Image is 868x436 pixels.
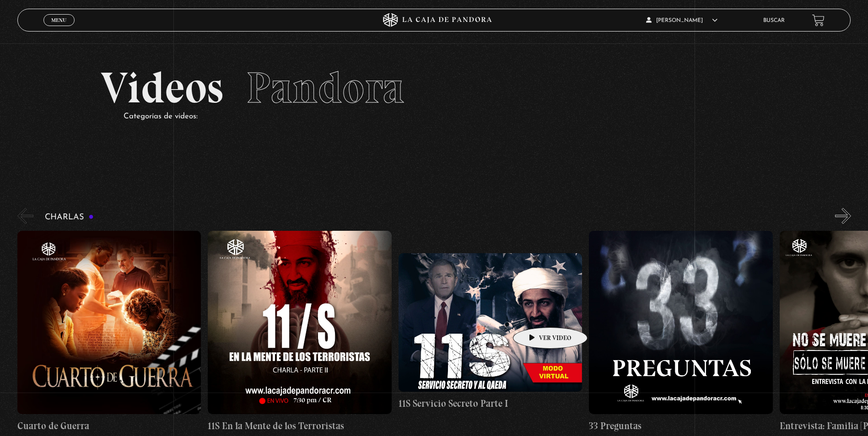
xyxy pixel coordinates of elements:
p: Categorías de videos: [124,110,767,124]
button: Previous [17,208,33,224]
a: 11S Servicio Secreto Parte I [399,231,582,433]
h4: Cuarto de Guerra [17,419,201,433]
h3: Charlas [45,213,94,222]
h4: 11S En la Mente de los Terroristas [208,419,391,433]
a: 11S En la Mente de los Terroristas [208,231,391,433]
span: Pandora [246,62,404,114]
h4: 33 Preguntas [589,419,772,433]
h4: 11S Servicio Secreto Parte I [399,396,582,411]
button: Next [835,208,851,224]
h2: Videos [101,66,767,110]
a: Cuarto de Guerra [17,231,201,433]
span: [PERSON_NAME] [646,18,717,23]
span: Cerrar [49,25,70,32]
a: Buscar [763,18,785,23]
span: Menu [51,17,66,23]
a: View your shopping cart [812,14,825,27]
a: 33 Preguntas [589,231,772,433]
